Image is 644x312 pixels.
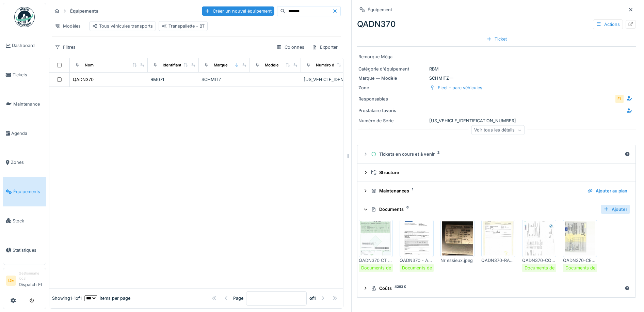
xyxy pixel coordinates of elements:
[6,276,16,286] li: DE
[358,118,634,124] div: [US_VEHICLE_IDENTIFICATION_NUMBER]
[13,188,43,195] span: Équipements
[202,6,274,16] div: Créer un nouvel équipement
[163,62,196,68] div: Identifiant interne
[3,206,46,236] a: Stock
[360,282,633,295] summary: Coûts4293 €
[565,221,595,255] img: b5mfobyt086bgab6jcykrlluds5f
[85,62,94,68] div: Nom
[371,188,582,194] div: Maintenances
[358,53,634,60] div: Remorque Méga
[13,247,43,253] span: Statistiques
[52,42,79,52] div: Filtres
[214,62,228,68] div: Marque
[358,107,413,114] div: Prestataire favoris
[438,84,482,91] div: Fleet - parc véhicules
[357,18,636,30] div: QADN370
[358,118,426,124] div: Numéro de Série
[265,62,279,68] div: Modèle
[358,84,426,91] div: Zone
[525,265,566,271] div: Documents de bord
[442,221,473,255] img: hmwwecpas9qt6slq1u491p69j0ha
[233,295,243,301] div: Page
[14,7,35,27] img: Badge_color-CXgf-gQk.svg
[359,257,393,264] div: QADN370 CT [DATE].pdf
[481,257,515,264] div: QADN370-RAPPORT IDENTIFICATION.pdf
[316,62,347,68] div: Numéro de Série
[273,42,307,52] div: Colonnes
[358,75,426,81] div: Marque — Modèle
[360,148,633,160] summary: Tickets en cours et à venir2
[84,295,130,301] div: items per page
[360,166,633,179] summary: Structure
[150,76,196,83] div: RM071
[593,19,623,29] div: Actions
[3,148,46,177] a: Zones
[371,206,598,213] div: Documents
[358,66,426,72] div: Catégorie d'équipement
[92,23,153,29] div: Tous véhicules transports
[13,72,43,78] span: Tickets
[358,66,634,72] div: RBM
[162,23,205,29] div: Transpallette - BT
[402,265,443,271] div: Documents de bord
[368,6,392,13] div: Équipement
[358,75,634,81] div: SCHMITZ —
[3,90,46,119] a: Maintenance
[361,265,402,271] div: Documents de bord
[522,257,556,264] div: QADN370-COC.pdf
[52,295,82,301] div: Showing 1 - 1 of 1
[12,42,43,49] span: Dashboard
[6,271,43,292] a: DE Gestionnaire localDispatch Et
[3,235,46,265] a: Statistiques
[11,130,43,137] span: Agenda
[400,257,434,264] div: QADN370 - Ass 2025.pdf
[371,151,622,157] div: Tickets en cours et à venir
[440,257,474,264] div: Nr essieux.jpeg
[358,96,413,102] div: Responsables
[471,125,525,135] div: Voir tous les détails
[52,21,84,31] div: Modèles
[67,8,101,14] strong: Équipements
[11,159,43,166] span: Zones
[401,221,432,255] img: eos0s16mw4uo2tb1n4b3b8r80min
[3,119,46,148] a: Agenda
[309,295,316,301] strong: of 1
[524,221,554,255] img: rvtx669ut3570u5iziba58lggsqs
[73,76,94,83] div: QADN370
[13,218,43,224] span: Stock
[601,205,630,214] div: Ajouter
[360,185,633,197] summary: Maintenances1Ajouter au plan
[484,34,510,44] div: Ticket
[19,271,43,291] li: Dispatch Et
[565,265,607,271] div: Documents de bord
[13,101,43,107] span: Maintenance
[483,221,514,255] img: eakz7uxg7c0if8co4om20zzb33y9
[19,271,43,281] div: Gestionnaire local
[309,42,341,52] div: Exporter
[360,221,391,255] img: wb4si6wex25q8i0vs6f09wn1gxll
[585,186,630,196] div: Ajouter au plan
[3,60,46,90] a: Tickets
[615,94,624,104] div: FL
[3,177,46,206] a: Équipements
[371,285,622,292] div: Coûts
[360,203,633,216] summary: Documents6Ajouter
[304,76,349,83] div: [US_VEHICLE_IDENTIFICATION_NUMBER]
[563,257,597,264] div: QADN370-CERTIF IMMAT.pdf
[3,31,46,60] a: Dashboard
[202,76,247,83] div: SCHMITZ
[371,169,627,176] div: Structure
